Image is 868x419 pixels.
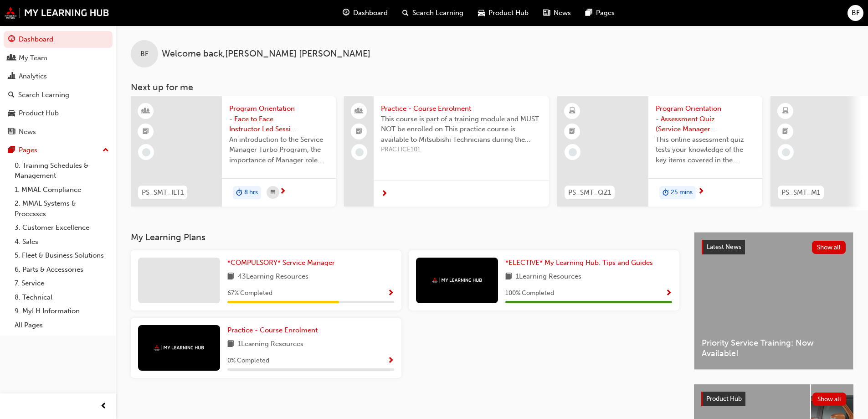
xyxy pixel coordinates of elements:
[227,326,318,334] span: Practice - Course Enrolment
[706,395,742,403] span: Product Hub
[11,221,113,235] a: 3. Customer Excellence
[8,72,15,81] span: chart-icon
[665,288,672,299] button: Show Progress
[847,5,863,21] button: BF
[244,187,258,198] span: 8 hrs
[505,258,657,268] a: *ELECTIVE* My Learning Hub: Tips and Guides
[656,103,755,134] span: Program Orientation - Assessment Quiz (Service Manager Turbo Program)
[238,339,303,350] span: 1 Learning Resources
[381,145,542,155] span: PRACTICE101
[586,7,592,19] span: pages-icon
[698,188,704,196] span: next-icon
[707,243,741,251] span: Latest News
[8,146,15,155] span: pages-icon
[8,54,15,62] span: people-icon
[11,248,113,263] a: 5. Fleet & Business Solutions
[11,276,113,290] a: 7. Service
[11,197,113,221] a: 2. MMAL Systems & Processes
[19,127,36,137] div: News
[671,187,693,198] span: 25 mins
[4,142,113,159] button: Pages
[381,103,542,114] span: Practice - Course Enrolment
[227,259,335,267] span: *COMPULSORY* Service Manager
[236,187,242,199] span: duration-icon
[554,8,571,18] span: News
[154,345,204,351] img: mmal
[343,7,349,19] span: guage-icon
[505,288,554,299] span: 100 % Completed
[505,271,512,283] span: book-icon
[702,240,846,254] a: Latest NewsShow all
[238,271,308,283] span: 43 Learning Resources
[569,126,575,138] span: booktick-icon
[432,277,482,283] img: mmal
[335,4,395,22] a: guage-iconDashboard
[505,259,653,267] span: *ELECTIVE* My Learning Hub: Tips and Guides
[143,126,149,138] span: booktick-icon
[11,304,113,318] a: 9. MyLH Information
[4,50,113,67] a: My Team
[568,187,611,198] span: PS_SMT_QZ1
[19,53,47,63] div: My Team
[100,401,107,412] span: prev-icon
[4,68,113,85] a: Analytics
[8,128,15,136] span: news-icon
[116,82,868,93] h3: Next up for me
[19,108,59,119] div: Product Hub
[478,7,485,19] span: car-icon
[569,105,575,117] span: learningResourceType_ELEARNING-icon
[356,105,362,117] span: people-icon
[387,288,394,299] button: Show Progress
[19,71,47,82] div: Analytics
[381,190,388,198] span: next-icon
[578,4,622,22] a: pages-iconPages
[4,29,113,142] button: DashboardMy TeamAnalyticsSearch LearningProduct HubNews
[812,241,846,254] button: Show all
[227,339,234,350] span: book-icon
[162,49,370,59] span: Welcome back , [PERSON_NAME] [PERSON_NAME]
[5,7,109,19] a: mmal
[596,8,615,18] span: Pages
[694,232,853,370] a: Latest NewsShow allPriority Service Training: Now Available!
[8,109,15,118] span: car-icon
[131,96,336,207] a: PS_SMT_ILT1Program Orientation - Face to Face Instructor Led Session (Service Manager Turbo Progr...
[402,7,409,19] span: search-icon
[131,232,679,243] h3: My Learning Plans
[143,105,149,117] span: learningResourceType_INSTRUCTOR_LED-icon
[227,258,339,268] a: *COMPULSORY* Service Manager
[4,124,113,140] a: News
[4,105,113,122] a: Product Hub
[344,96,549,207] a: Practice - Course EnrolmentThis course is part of a training module and MUST NOT be enrolled on T...
[229,134,329,166] span: An introduction to the Service Manager Turbo Program, the importance of Manager role and Service ...
[103,145,109,156] span: up-icon
[557,96,762,207] a: PS_SMT_QZ1Program Orientation - Assessment Quiz (Service Manager Turbo Program)This online assess...
[782,148,790,156] span: learningRecordVerb_NONE-icon
[18,90,69,100] div: Search Learning
[516,271,581,283] span: 1 Learning Resources
[227,288,272,299] span: 67 % Completed
[227,325,321,336] a: Practice - Course Enrolment
[355,148,364,156] span: learningRecordVerb_NONE-icon
[11,318,113,332] a: All Pages
[543,7,550,19] span: news-icon
[536,4,578,22] a: news-iconNews
[471,4,536,22] a: car-iconProduct Hub
[142,148,150,156] span: learningRecordVerb_NONE-icon
[656,134,755,166] span: This online assessment quiz tests your knowledge of the key items covered in the Service Manager ...
[353,8,388,18] span: Dashboard
[142,187,184,198] span: PS_SMT_ILT1
[19,145,37,155] div: Pages
[387,290,394,298] span: Show Progress
[812,393,847,406] button: Show all
[11,290,113,305] a: 8. Technical
[782,105,789,117] span: learningResourceType_ELEARNING-icon
[852,8,860,18] span: BF
[279,188,286,196] span: next-icon
[412,8,463,18] span: Search Learning
[387,355,394,367] button: Show Progress
[782,126,789,138] span: booktick-icon
[11,263,113,277] a: 6. Parts & Accessories
[4,31,113,48] a: Dashboard
[356,126,362,138] span: booktick-icon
